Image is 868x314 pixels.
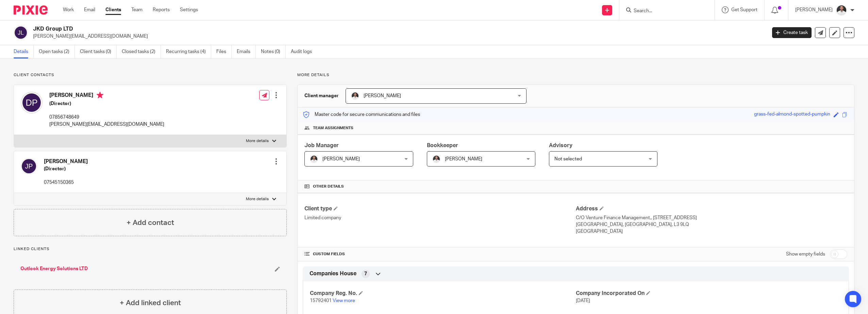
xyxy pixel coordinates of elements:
h4: Company Reg. No. [310,290,576,297]
span: [PERSON_NAME] [322,157,360,161]
a: Notes (0) [261,45,286,58]
a: Outlook Energy Solutions LTD [20,265,88,272]
span: Other details [313,184,344,189]
h5: (Director) [44,165,88,172]
h4: Client type [304,205,576,212]
a: Files [216,45,232,58]
img: svg%3E [21,92,43,114]
a: Details [14,45,34,58]
p: Limited company [304,214,576,221]
h2: JKD Group LTD [33,25,616,33]
h4: CUSTOM FIELDS [304,251,576,257]
span: Team assignments [313,125,353,131]
p: 07856748649 [49,114,164,121]
img: dom%20slack.jpg [432,155,440,163]
p: Client contacts [14,72,287,78]
h4: [PERSON_NAME] [49,92,164,100]
h3: Client manager [304,92,339,99]
span: 7 [364,271,367,277]
img: dom%20slack.jpg [836,5,847,16]
h4: Address [576,205,847,212]
a: Email [84,6,95,13]
a: Audit logs [291,45,317,58]
h5: (Director) [49,100,164,107]
span: Companies House [310,270,356,277]
p: [GEOGRAPHIC_DATA] [576,228,847,235]
img: dom%20slack.jpg [310,155,318,163]
label: Show empty fields [786,251,825,258]
p: More details [246,196,269,202]
span: Bookkeeper [427,143,458,148]
div: grass-fed-almond-spotted-pumpkin [754,111,830,119]
span: Not selected [554,157,582,161]
a: Recurring tasks (4) [166,45,211,58]
p: [PERSON_NAME][EMAIL_ADDRESS][DOMAIN_NAME] [33,33,762,40]
span: [DATE] [576,298,590,303]
a: Settings [180,6,198,13]
h4: + Add contact [127,217,174,228]
p: [GEOGRAPHIC_DATA], [GEOGRAPHIC_DATA], L3 9LQ [576,221,847,228]
p: Linked clients [14,246,287,252]
p: Master code for secure communications and files [303,111,420,118]
h4: Company Incorporated On [576,290,842,297]
p: [PERSON_NAME][EMAIL_ADDRESS][DOMAIN_NAME] [49,121,164,128]
span: Get Support [731,7,757,12]
span: [PERSON_NAME] [364,93,401,98]
img: dom%20slack.jpg [351,92,359,100]
p: More details [297,72,854,78]
span: [PERSON_NAME] [445,157,482,161]
p: More details [246,138,269,144]
i: Primary [97,92,103,99]
img: svg%3E [14,25,28,40]
img: svg%3E [21,158,37,174]
span: Advisory [549,143,572,148]
img: Pixie [14,5,48,15]
a: Closed tasks (2) [122,45,161,58]
a: View more [333,298,355,303]
a: Work [63,6,74,13]
span: 15792401 [310,298,332,303]
input: Search [633,8,694,14]
p: C/O Venture Finance Management,, [STREET_ADDRESS] [576,214,847,221]
a: Create task [772,27,812,38]
a: Open tasks (2) [39,45,75,58]
a: Clients [105,6,121,13]
p: 07545150365 [44,179,88,186]
a: Emails [237,45,256,58]
a: Reports [153,6,170,13]
h4: + Add linked client [120,298,181,308]
span: Job Manager [304,143,339,148]
p: [PERSON_NAME] [795,6,833,13]
a: Team [131,6,143,13]
a: Client tasks (0) [80,45,117,58]
h4: [PERSON_NAME] [44,158,88,165]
